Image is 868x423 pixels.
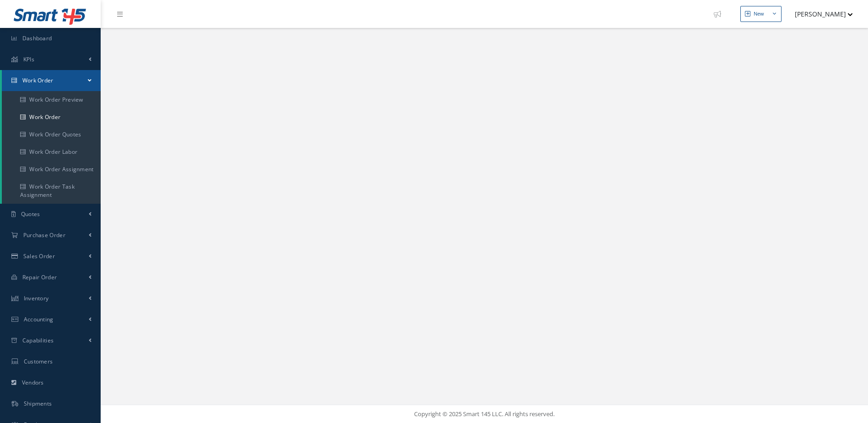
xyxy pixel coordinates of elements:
[24,358,53,365] span: Customers
[22,76,54,84] span: Work Order
[2,126,101,143] a: Work Order Quotes
[110,410,859,419] div: Copyright © 2025 Smart 145 LLC. All rights reserved.
[22,379,44,386] span: Vendors
[22,34,52,42] span: Dashboard
[21,210,40,218] span: Quotes
[22,336,54,344] span: Capabilities
[24,315,54,323] span: Accounting
[2,143,101,161] a: Work Order Labor
[2,70,101,91] a: Work Order
[2,108,101,126] a: Work Order
[786,5,853,23] button: [PERSON_NAME]
[23,55,34,63] span: KPIs
[24,400,52,407] span: Shipments
[22,273,57,281] span: Repair Order
[754,10,764,18] div: New
[23,231,65,239] span: Purchase Order
[740,6,782,22] button: New
[24,294,49,302] span: Inventory
[23,252,55,260] span: Sales Order
[2,91,101,108] a: Work Order Preview
[2,161,101,178] a: Work Order Assignment
[2,178,101,204] a: Work Order Task Assignment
